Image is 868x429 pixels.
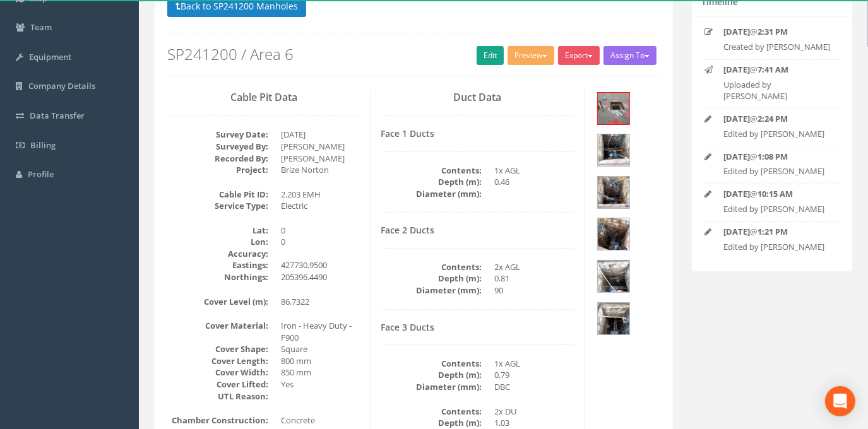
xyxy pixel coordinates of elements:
button: Export [558,46,600,65]
dt: Northings: [167,271,268,283]
p: @ [723,188,833,200]
dt: Cover Width: [167,367,268,379]
dd: 1x AGL [494,358,574,370]
dt: Cover Shape: [167,343,268,355]
dt: Recorded By: [167,153,268,165]
dd: 90 [494,285,574,297]
dd: 1x AGL [494,165,574,177]
p: @ [723,64,833,76]
p: Edited by [PERSON_NAME] [723,128,833,140]
p: @ [723,26,833,38]
h3: Cable Pit Data [167,92,361,103]
dt: Diameter (mm): [381,285,482,297]
img: 1622286d-25f3-cfce-ff98-5779bd0739bd_3cd3bb6b-5ce9-8dff-03bd-94f14b57ce34_thumb.jpg [598,218,629,250]
strong: 10:15 AM [758,188,793,199]
dd: 0.79 [494,369,574,381]
dt: Depth (m): [381,369,482,381]
img: 1622286d-25f3-cfce-ff98-5779bd0739bd_63cbe51c-986f-5147-83a2-08834e1fe60a_thumb.jpg [598,93,629,124]
a: Edit [477,46,504,65]
dd: Concrete [281,414,361,426]
dt: Depth (m): [381,417,482,429]
strong: [DATE] [723,151,750,162]
dt: Survey Date: [167,129,268,141]
p: Created by [PERSON_NAME] [723,41,833,53]
dt: Cable Pit ID: [167,189,268,201]
dt: Project: [167,164,268,176]
img: 1622286d-25f3-cfce-ff98-5779bd0739bd_510fcc3d-6f9e-166f-d9a5-657ecce9faa7_thumb.jpg [598,177,629,208]
dd: Iron - Heavy Duty - F900 [281,320,361,343]
dt: Cover Lifted: [167,379,268,391]
span: Equipment [29,51,71,62]
dt: Chamber Construction: [167,414,268,426]
dd: Square [281,343,361,355]
dt: Contents: [381,406,482,418]
h2: SP241200 / Area 6 [167,46,660,62]
dt: Cover Material: [167,320,268,332]
dt: Accuracy: [167,248,268,260]
dd: 2x AGL [494,261,574,273]
dt: Service Type: [167,200,268,212]
dd: 205396.4490 [281,271,361,283]
strong: [DATE] [723,226,750,237]
dd: 1.03 [494,417,574,429]
dt: Contents: [381,358,482,370]
p: @ [723,226,833,238]
dt: Cover Level (m): [167,296,268,308]
strong: 1:08 PM [758,151,788,162]
p: @ [723,113,833,125]
dt: Depth (m): [381,176,482,188]
dd: Yes [281,379,361,391]
dt: Eastings: [167,259,268,271]
dd: DBC [494,381,574,393]
h4: Face 1 Ducts [381,129,574,138]
dd: 86.7322 [281,296,361,308]
span: Billing [30,139,56,151]
dt: Diameter (mm): [381,188,482,200]
span: Data Transfer [30,110,85,121]
span: Profile [28,168,54,180]
button: Assign To [603,46,657,65]
dt: Contents: [381,261,482,273]
dd: 2.203 EMH [281,189,361,201]
dd: 0.81 [494,273,574,285]
div: Open Intercom Messenger [825,386,855,416]
img: 1622286d-25f3-cfce-ff98-5779bd0739bd_b8afba43-5298-8ffa-c24b-067e32214c43_thumb.jpg [598,303,629,334]
strong: 1:21 PM [758,226,788,237]
img: 1622286d-25f3-cfce-ff98-5779bd0739bd_1a07acd1-18e9-44a9-6463-87d4e08488f8_thumb.jpg [598,134,629,166]
dt: Cover Length: [167,355,268,367]
button: Preview [508,46,554,65]
dd: [PERSON_NAME] [281,141,361,153]
strong: 2:24 PM [758,113,788,124]
dt: UTL Reason: [167,391,268,403]
strong: 7:41 AM [758,64,788,75]
img: 1622286d-25f3-cfce-ff98-5779bd0739bd_07a70e0d-ab1b-82e1-fef3-a477aec6b0ac_thumb.jpg [598,261,629,292]
h3: Duct Data [381,92,574,103]
dt: Contents: [381,165,482,177]
strong: 2:31 PM [758,26,788,37]
p: Edited by [PERSON_NAME] [723,203,833,215]
strong: [DATE] [723,64,750,75]
dt: Lon: [167,236,268,248]
dt: Diameter (mm): [381,381,482,393]
dt: Lat: [167,225,268,237]
dd: 800 mm [281,355,361,367]
span: Company Details [28,80,95,91]
p: @ [723,151,833,163]
p: Uploaded by [PERSON_NAME] [723,79,833,102]
strong: [DATE] [723,188,750,199]
dd: Electric [281,200,361,212]
dd: 0 [281,225,361,237]
dd: 0 [281,236,361,248]
dt: Depth (m): [381,273,482,285]
strong: [DATE] [723,26,750,37]
dd: [DATE] [281,129,361,141]
p: Edited by [PERSON_NAME] [723,241,833,253]
dt: Surveyed By: [167,141,268,153]
dd: 0.46 [494,176,574,188]
dd: [PERSON_NAME] [281,153,361,165]
span: Team [30,21,52,33]
p: Edited by [PERSON_NAME] [723,165,833,177]
h4: Face 2 Ducts [381,225,574,235]
dd: 2x DU [494,406,574,418]
h4: Face 3 Ducts [381,322,574,332]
